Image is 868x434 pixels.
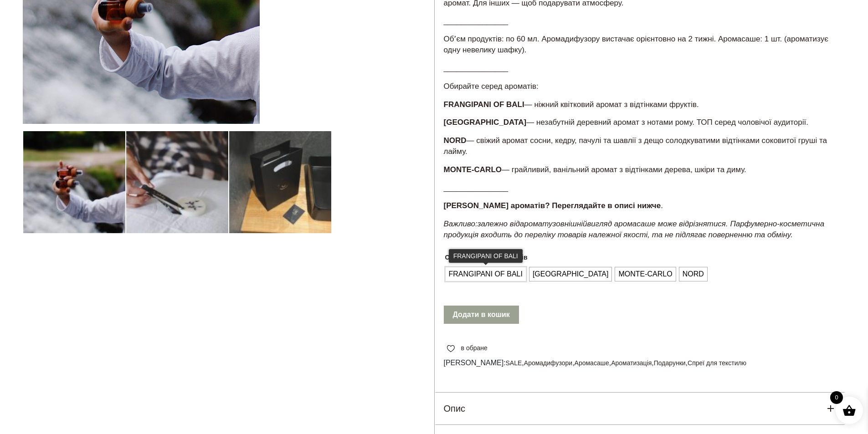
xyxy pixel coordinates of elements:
em: аромату [520,220,553,228]
p: — свіжий аромат сосни, кедру, пачулі та шавлії з дещо солодкуватими відтінками соковитої груші та... [444,135,837,157]
p: _______________ [444,183,837,194]
p: — незабутній деревний аромат з нотами рому. ТОП серед чоловічої аудиторії. [444,117,837,128]
span: NORD [680,267,706,281]
strong: NORD [444,136,467,145]
span: в обране [461,343,488,353]
li: NORD [679,267,707,281]
ul: Оберіть аромат продуктів [444,266,707,283]
strong: [GEOGRAPHIC_DATA] [444,118,527,127]
p: — грайливий, ванільний аромат з відтінками дерева, шкіри та диму. [444,164,837,175]
p: — ніжний квітковий аромат з відтінками фруктів. [444,99,837,110]
a: Аромасаше [575,359,609,367]
p: _______________ [444,63,837,74]
a: Аромадифузори [524,359,572,367]
em: Важливо: [444,220,478,228]
em: зовнішній [553,220,587,228]
a: в обране [444,343,491,353]
span: [GEOGRAPHIC_DATA] [530,267,611,281]
p: Обирайте серед ароматів: [444,81,837,92]
span: 0 [830,391,843,404]
button: Додати в кошик [444,306,519,324]
strong: [PERSON_NAME] ароматів? Переглядайте в описі нижче [444,201,661,210]
em: вигляд аромасаше може відрізнятися. Парфумерно-косметична продукція входить до переліку товарів н... [444,220,825,239]
strong: FRANGIPANI OF BALI [444,100,524,109]
p: _______________ [444,16,837,27]
li: FRANGIPANI OF BALI [446,267,526,281]
a: SALE [506,359,522,367]
strong: MONTE-CARLO [444,165,502,174]
p: . [444,200,837,211]
em: залежно [478,220,508,228]
li: MONTE-CARLO [615,267,675,281]
span: [PERSON_NAME]: , , , , , [444,357,837,368]
a: Спреї для текстилю [688,359,746,367]
label: Оберіть аромат продуктів [445,250,528,265]
p: Обʼєм продуктів: по 60 мл. Аромадифузору вистачає орієнтовно на 2 тижні. Аромасаше: 1 шт. (аромат... [444,34,837,56]
span: MONTE-CARLO [616,267,674,281]
h5: Опис [444,402,466,415]
span: FRANGIPANI OF BALI [447,267,525,281]
img: unfavourite.svg [447,345,455,352]
em: від [510,220,520,228]
a: Подарунки [654,359,686,367]
li: MONACO [529,267,612,281]
a: Ароматизація [611,359,652,367]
